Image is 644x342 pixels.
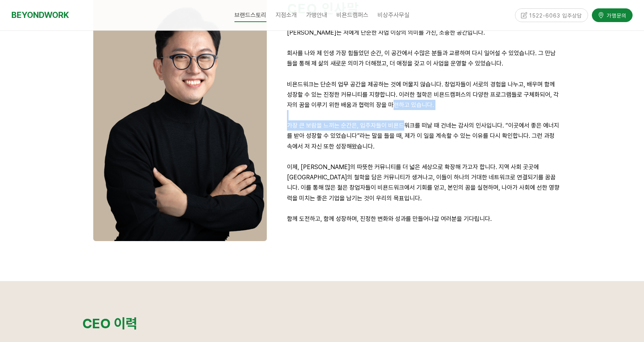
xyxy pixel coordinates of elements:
strong: CEO 이력 [82,315,137,332]
p: 이제, [PERSON_NAME]의 따뜻한 커뮤니티를 더 넓은 세상으로 확장해 가고자 합니다. 지역 사회 곳곳에 [GEOGRAPHIC_DATA]의 철학을 담은 커뮤니티가 생겨나... [287,162,560,203]
p: 비욘드워크는 단순히 업무 공간을 제공하는 것에 머물지 않습니다. 창업자들이 서로의 경험을 나누고, 배우며 함께 성장할 수 있는 진정한 커뮤니티를 지향합니다. 이러한 철학은 비... [287,79,560,110]
span: 브랜드스토리 [234,9,266,22]
a: 브랜드스토리 [230,6,271,25]
span: 비욘드캠퍼스 [336,11,368,19]
span: 지점소개 [276,11,297,19]
a: 비욘드캠퍼스 [332,6,373,25]
span: 가맹문의 [604,10,626,18]
p: 가장 큰 보람을 느끼는 순간은, 입주자들이 비욘드워크를 떠날 때 건네는 감사의 인사입니다. “이곳에서 좋은 에너지를 받아 성장할 수 있었습니다”라는 말을 들을 때, 제가 이 ... [287,120,560,152]
a: 비상주사무실 [373,6,414,25]
a: BEYONDWORK [11,8,69,22]
p: 함께 도전하고, 함께 성장하며, 진정한 변화와 성과를 만들어나갈 여러분을 기다립니다. [287,214,560,224]
p: [PERSON_NAME]는 저에게 단순한 사업 이상의 의미를 가진, 소중한 공간입니다. [287,27,560,38]
a: 가맹문의 [592,7,633,21]
a: 지점소개 [271,6,301,25]
span: 비상주사무실 [378,11,410,19]
span: 가맹안내 [306,11,327,19]
a: 가맹안내 [301,6,332,25]
p: 회사를 나와 제 인생 가장 힘들었던 순간, 이 공간에서 수많은 분들과 교류하며 다시 일어설 수 있었습니다. 그 만남들을 통해 제 삶의 새로운 의미가 더해졌고, 더 애정을 갖고... [287,48,560,69]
